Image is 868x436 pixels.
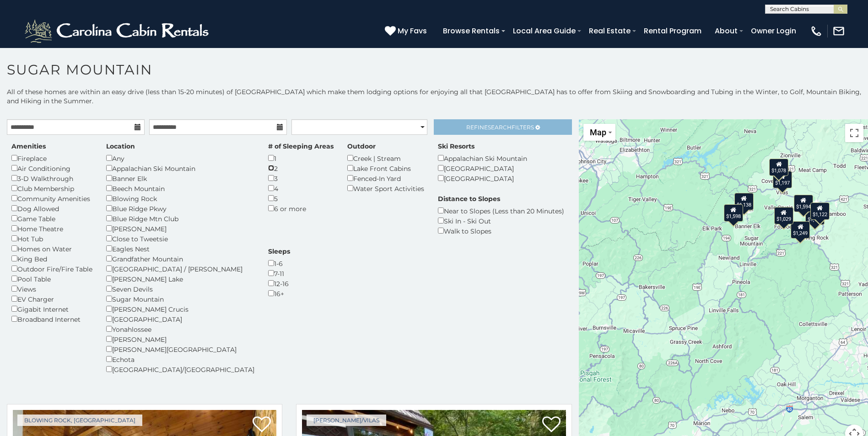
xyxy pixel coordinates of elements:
[106,314,254,324] div: [GEOGRAPHIC_DATA]
[253,415,271,435] a: Add to favorites
[438,23,504,39] a: Browse Rentals
[438,216,564,226] div: Ski In - Ski Out
[398,25,427,37] span: My Favs
[106,142,135,151] label: Location
[734,193,753,210] div: $1,138
[17,415,142,426] a: Blowing Rock, [GEOGRAPHIC_DATA]
[769,159,788,176] div: $1,078
[106,173,254,183] div: Banner Elk
[11,264,92,274] div: Outdoor Fire/Fire Table
[268,193,334,203] div: 5
[810,25,823,37] img: phone-regular-white.png
[106,244,254,254] div: Eagles Nest
[268,247,290,256] label: Sleeps
[106,334,254,344] div: [PERSON_NAME]
[307,415,386,426] a: [PERSON_NAME]/Vilas
[106,354,254,364] div: Echota
[347,163,424,173] div: Lake Front Cabins
[584,23,635,39] a: Real Estate
[106,234,254,244] div: Close to Tweetsie
[791,221,810,239] div: $1,249
[347,153,424,163] div: Creek | Stream
[810,202,830,220] div: $1,122
[11,142,46,151] label: Amenities
[11,294,92,304] div: EV Charger
[268,183,334,193] div: 4
[268,278,290,288] div: 12-16
[438,173,527,183] div: [GEOGRAPHIC_DATA]
[11,244,92,254] div: Homes on Water
[639,23,706,39] a: Rental Program
[347,183,424,193] div: Water Sport Activities
[106,304,254,314] div: [PERSON_NAME] Crucis
[106,203,254,213] div: Blue Ridge Pkwy
[23,17,213,45] img: White-1-2.png
[347,142,376,151] label: Outdoor
[794,195,813,212] div: $1,594
[11,304,92,314] div: Gigabit Internet
[106,223,254,234] div: [PERSON_NAME]
[268,268,290,278] div: 7-11
[434,119,571,135] a: RefineSearchFilters
[106,274,254,284] div: [PERSON_NAME] Lake
[508,23,580,39] a: Local Area Guide
[385,25,429,37] a: My Favs
[268,288,290,298] div: 16+
[106,344,254,354] div: [PERSON_NAME][GEOGRAPHIC_DATA]
[11,274,92,284] div: Pool Table
[11,203,92,213] div: Dog Allowed
[106,264,254,274] div: [GEOGRAPHIC_DATA] / [PERSON_NAME]
[11,234,92,244] div: Hot Tub
[845,124,863,142] button: Toggle fullscreen view
[11,193,92,203] div: Community Amenities
[805,207,825,225] div: $1,177
[11,314,92,324] div: Broadband Internet
[106,163,254,173] div: Appalachian Ski Mountain
[724,204,743,222] div: $1,598
[438,194,500,203] label: Distance to Slopes
[774,207,793,224] div: $1,029
[106,364,254,374] div: [GEOGRAPHIC_DATA]/[GEOGRAPHIC_DATA]
[106,183,254,193] div: Beech Mountain
[268,203,334,213] div: 6 or more
[832,25,845,37] img: mail-regular-white.png
[106,193,254,203] div: Blowing Rock
[11,173,92,183] div: 3-D Walkthrough
[438,163,527,173] div: [GEOGRAPHIC_DATA]
[106,324,254,334] div: Yonahlossee
[268,258,290,268] div: 1-6
[11,163,92,173] div: Air Conditioning
[438,206,564,216] div: Near to Slopes (Less than 20 Minutes)
[710,23,742,39] a: About
[11,183,92,193] div: Club Membership
[590,128,606,137] span: Map
[268,153,334,163] div: 1
[11,213,92,223] div: Game Table
[746,23,801,39] a: Owner Login
[438,142,474,151] label: Ski Resorts
[542,415,561,435] a: Add to favorites
[106,213,254,223] div: Blue Ridge Mtn Club
[773,171,792,188] div: $1,197
[11,284,92,294] div: Views
[106,284,254,294] div: Seven Devils
[466,124,534,131] span: Refine Filters
[11,254,92,264] div: King Bed
[11,223,92,234] div: Home Theatre
[106,254,254,264] div: Grandfather Mountain
[268,173,334,183] div: 3
[106,294,254,304] div: Sugar Mountain
[268,142,334,151] label: # of Sleeping Areas
[106,153,254,163] div: Any
[268,163,334,173] div: 2
[438,226,564,236] div: Walk to Slopes
[488,124,512,131] span: Search
[583,124,615,141] button: Change map style
[11,153,92,163] div: Fireplace
[347,173,424,183] div: Fenced-In Yard
[438,153,527,163] div: Appalachian Ski Mountain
